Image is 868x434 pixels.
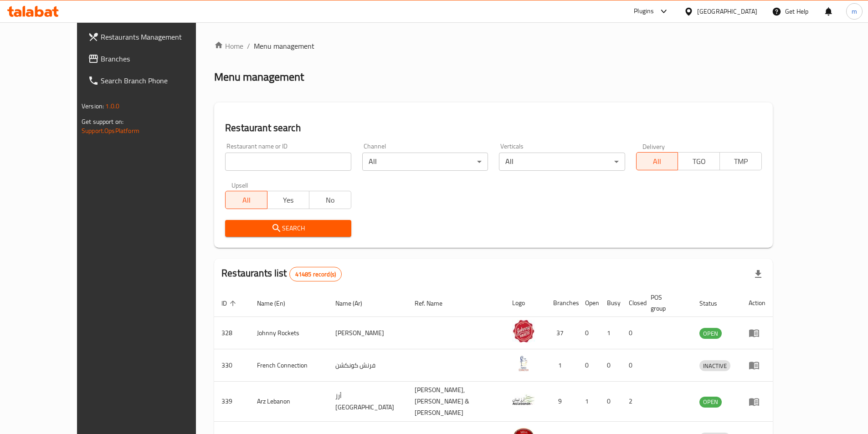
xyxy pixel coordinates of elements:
td: French Connection [250,349,328,382]
td: 9 [546,382,578,422]
td: 339 [214,382,250,422]
span: 1.0.0 [105,100,119,112]
span: Menu management [254,41,314,51]
label: Upsell [231,182,248,188]
td: Arz Lebanon [250,382,328,422]
td: 37 [546,317,578,349]
span: All [229,194,264,207]
td: 0 [578,349,600,382]
span: OPEN [699,397,722,407]
span: POS group [651,292,681,314]
span: m [852,6,857,16]
th: Busy [600,289,621,317]
td: 330 [214,349,250,382]
div: [GEOGRAPHIC_DATA] [697,6,757,16]
a: Support.OpsPlatform [82,125,139,137]
td: 0 [578,317,600,349]
div: Menu [749,360,765,371]
input: Search for restaurant name or ID.. [225,153,351,171]
th: Action [741,289,773,317]
button: TGO [678,152,720,170]
span: Search [232,223,344,234]
th: Closed [621,289,643,317]
td: أرز [GEOGRAPHIC_DATA] [328,382,407,422]
td: 328 [214,317,250,349]
span: Status [699,298,729,309]
button: Yes [267,191,309,209]
h2: Restaurant search [225,121,762,135]
img: Johnny Rockets [512,320,535,342]
td: [PERSON_NAME] [328,317,407,349]
span: ID [221,298,239,309]
div: Menu [749,327,765,338]
td: 1 [600,317,621,349]
div: All [362,153,488,171]
span: TMP [724,155,758,168]
span: No [313,194,348,207]
span: All [640,155,675,168]
button: TMP [719,152,762,170]
label: Delivery [642,143,665,149]
div: INACTIVE [699,360,730,371]
td: 1 [578,382,600,422]
td: 1 [546,349,578,382]
th: Branches [546,289,578,317]
a: Home [214,41,243,51]
td: [PERSON_NAME],[PERSON_NAME] & [PERSON_NAME] [407,382,505,422]
th: Logo [505,289,546,317]
span: INACTIVE [699,361,730,371]
div: Export file [747,263,769,285]
div: All [499,153,625,171]
span: TGO [682,155,716,168]
img: French Connection [512,352,535,375]
td: 2 [621,382,643,422]
td: 0 [621,317,643,349]
a: Branches [81,48,222,70]
nav: breadcrumb [214,41,773,51]
span: Yes [271,194,306,207]
td: فرنش كونكشن [328,349,407,382]
li: / [247,41,250,51]
td: 0 [600,349,621,382]
span: Name (Ar) [335,298,374,309]
span: Name (En) [257,298,297,309]
button: Search [225,220,351,237]
td: 0 [621,349,643,382]
span: Get support on: [82,116,123,128]
img: Arz Lebanon [512,388,535,411]
div: Menu [749,396,765,407]
span: 41485 record(s) [290,270,341,279]
th: Open [578,289,600,317]
h2: Restaurants list [221,266,342,281]
span: OPEN [699,328,722,339]
a: Restaurants Management [81,26,222,48]
span: Version: [82,100,104,112]
button: All [225,191,267,209]
span: Search Branch Phone [101,75,215,86]
td: 0 [600,382,621,422]
span: Restaurants Management [101,31,215,42]
a: Search Branch Phone [81,70,222,92]
button: No [309,191,351,209]
td: Johnny Rockets [250,317,328,349]
h2: Menu management [214,70,304,84]
div: Plugins [634,6,654,17]
span: Ref. Name [415,298,454,309]
div: OPEN [699,397,722,408]
span: Branches [101,53,215,64]
button: All [636,152,678,170]
div: Total records count [289,267,342,281]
